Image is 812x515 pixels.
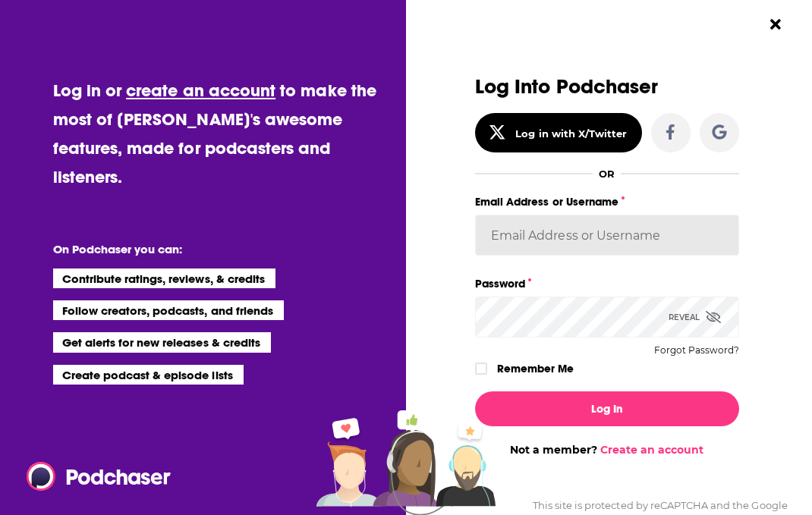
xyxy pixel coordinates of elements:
button: Log In [475,391,739,426]
div: Reveal [669,297,721,338]
img: Podchaser - Follow, Share and Rate Podcasts [26,462,172,491]
li: Create podcast & episode lists [53,365,244,385]
label: Email Address or Username [475,192,739,212]
div: Log in with X/Twitter [515,127,627,140]
a: Podchaser - Follow, Share and Rate Podcasts [26,462,159,491]
input: Email Address or Username [475,215,739,256]
li: Follow creators, podcasts, and friends [53,300,285,320]
li: Contribute ratings, reviews, & credits [53,268,276,288]
a: Create an account [600,443,703,457]
button: Forgot Password? [654,345,739,356]
li: Get alerts for new releases & credits [53,332,271,352]
label: Password [475,274,739,294]
h3: Log Into Podchaser [475,76,739,98]
button: Log in with X/Twitter [475,113,642,152]
div: Not a member? [475,443,739,457]
label: Remember Me [497,359,574,378]
button: Close Button [761,10,790,39]
div: OR [599,168,615,180]
a: create an account [126,80,275,101]
li: On Podchaser you can: [53,242,357,256]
